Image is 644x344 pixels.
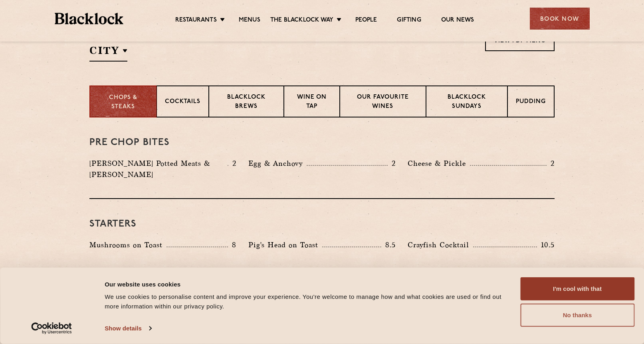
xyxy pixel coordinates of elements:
a: People [355,16,377,25]
div: We use cookies to personalise content and improve your experience. You're welcome to manage how a... [105,292,502,311]
p: [PERSON_NAME] Potted Meats & [PERSON_NAME] [89,158,228,180]
h2: City [89,44,127,62]
h3: Starters [89,219,555,229]
p: Cheese & Pickle [408,158,470,169]
div: Book Now [530,8,590,30]
a: Our News [441,16,474,25]
p: Mushrooms on Toast [89,239,166,251]
a: Gifting [397,16,421,25]
p: Wine on Tap [292,93,331,112]
p: Egg & Anchovy [248,158,307,169]
p: 2 [228,158,236,169]
p: 10.5 [537,240,555,250]
p: 8 [228,240,236,250]
a: Show details [105,322,151,334]
p: Our favourite wines [348,93,417,112]
p: 2 [388,158,396,169]
a: The Blacklock Way [270,16,333,25]
p: Blacklock Sundays [434,93,499,112]
p: Pudding [516,97,546,107]
p: Pig's Head on Toast [248,239,322,251]
p: Blacklock Brews [217,93,275,112]
img: BL_Textured_Logo-footer-cropped.svg [55,13,124,24]
button: I'm cool with that [520,277,634,300]
a: Menus [239,16,260,25]
button: No thanks [520,304,634,327]
a: Usercentrics Cookiebot - opens in a new window [17,322,87,334]
p: Chops & Steaks [98,93,148,111]
p: Cocktails [165,97,200,107]
h3: Pre Chop Bites [89,137,555,148]
p: Crayfish Cocktail [408,239,473,251]
div: Our website uses cookies [105,279,502,289]
p: 2 [547,158,555,169]
p: 8.5 [381,240,396,250]
a: Restaurants [175,16,217,25]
